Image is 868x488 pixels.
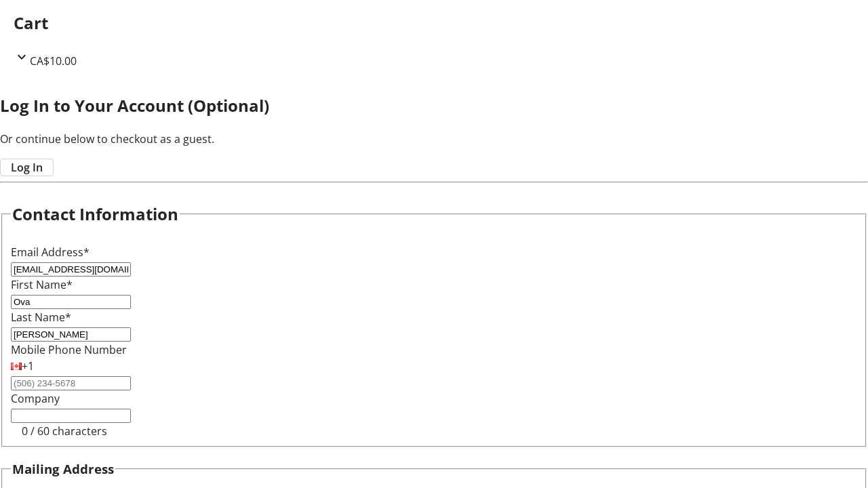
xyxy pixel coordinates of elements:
[14,11,854,35] h2: Cart
[11,376,131,390] input: (506) 234-5678
[12,202,178,226] h2: Contact Information
[22,424,107,439] tr-character-limit: 0 / 60 characters
[11,342,127,357] label: Mobile Phone Number
[12,460,114,479] h3: Mailing Address
[11,391,60,406] label: Company
[11,245,90,260] label: Email Address*
[11,277,73,292] label: First Name*
[11,310,71,325] label: Last Name*
[11,159,43,176] span: Log In
[30,54,77,68] span: CA$10.00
